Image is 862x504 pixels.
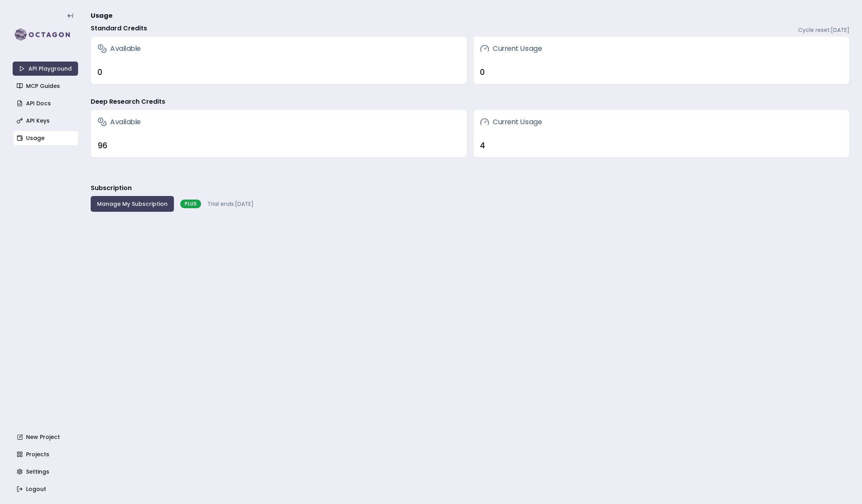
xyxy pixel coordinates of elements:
span: Usage [91,11,112,21]
a: API Docs [13,96,79,110]
h3: Current Usage [480,43,542,54]
div: PLUS [180,200,201,208]
h4: Standard Credits [91,24,147,33]
div: 0 [97,67,460,78]
a: API Playground [13,62,78,76]
h3: Available [97,43,141,54]
div: 0 [480,67,843,78]
a: Logout [13,482,79,496]
h3: Available [97,116,141,127]
a: MCP Guides [13,79,79,93]
a: New Project [13,430,79,444]
h3: Subscription [91,183,132,193]
span: Cycle reset: [DATE] [798,26,849,34]
span: Trial ends: [DATE] [207,200,254,208]
button: Manage My Subscription [91,196,174,212]
h3: Current Usage [480,116,542,127]
a: API Keys [13,114,79,128]
img: logo-rect-yK7x_WSZ.svg [13,27,78,43]
div: 4 [480,140,843,151]
div: 96 [97,140,460,151]
a: Projects [13,447,79,461]
a: Usage [13,131,79,145]
a: Settings [13,465,79,479]
h4: Deep Research Credits [91,97,165,106]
